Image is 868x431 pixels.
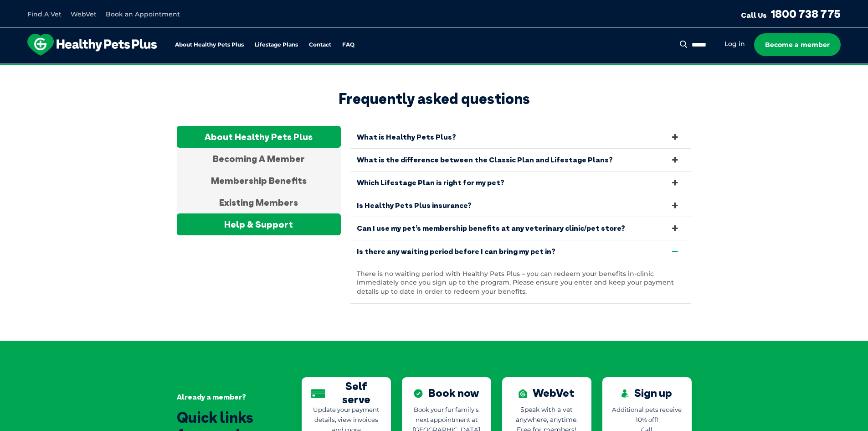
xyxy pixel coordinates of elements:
[350,194,692,217] a: Is Healthy Pets Plus insurance?
[177,393,274,401] div: Already a member?
[342,42,354,48] a: FAQ
[519,386,575,400] div: WebVet
[106,10,180,18] a: Book an Appointment
[311,386,382,400] div: Self serve
[350,171,692,194] a: Which Lifestage Plan is right for my pet?
[414,386,479,400] div: Book now
[311,389,325,398] img: Self serve
[27,10,62,18] a: Find A Vet
[264,64,604,72] span: Proactive, preventative wellness program designed to keep your pet healthier and happier for longer
[724,40,745,48] a: Log in
[255,42,298,48] a: Lifestage Plans
[621,386,672,400] div: Sign up
[175,42,244,48] a: About Healthy Pets Plus
[350,240,692,263] a: Is there any waiting period before I can bring my pet in?
[519,389,527,398] img: WebVet
[177,170,341,192] div: Membership Benefits
[27,34,157,56] img: hpp-logo
[177,126,341,148] div: About Healthy Pets Plus
[741,10,767,20] span: Call Us
[516,405,578,424] span: Speak with a vet anywhere, anytime.
[309,42,331,48] a: Contact
[754,33,841,56] a: Become a member
[350,149,692,171] a: What is the difference between the Classic Plan and Lifestage Plans?
[177,213,341,235] div: Help & Support
[414,389,423,398] img: Book now
[621,389,629,398] img: Sign up
[350,217,692,239] a: Can I use my pet’s membership benefits at any veterinary clinic/pet store?
[350,126,692,148] a: What is Healthy Pets Plus?
[177,148,341,170] div: Becoming A Member
[678,40,689,49] button: Search
[357,270,685,296] p: There is no waiting period with Healthy Pets Plus – you can redeem your benefits in-clinic immedi...
[71,10,97,18] a: WebVet
[177,90,692,107] h2: Frequently asked questions
[741,7,841,21] a: Call Us1800 738 775
[177,192,341,213] div: Existing Members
